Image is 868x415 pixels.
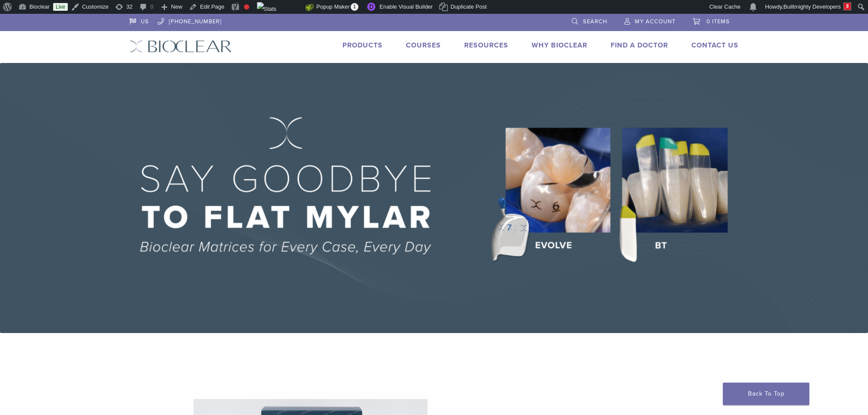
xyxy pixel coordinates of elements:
a: 0 items [693,14,730,27]
a: Contact Us [691,41,738,50]
a: Resources [464,41,508,50]
a: Live [53,3,68,11]
a: Products [342,41,383,50]
img: Views over 48 hours. Click for more Jetpack Stats. [257,2,305,13]
a: [PHONE_NUMBER] [158,14,222,27]
a: My Account [624,14,675,27]
a: Back To Top [723,383,809,405]
a: Find A Doctor [611,41,668,50]
span: Search [583,18,607,25]
span: Builtmighty Developers [783,3,841,10]
a: Why Bioclear [532,41,587,50]
span: 1 [351,3,358,11]
span: 0 items [706,18,730,25]
div: Focus keyphrase not set [244,4,249,9]
a: Search [572,14,607,27]
img: Bioclear [130,40,232,53]
span: My Account [635,18,675,25]
a: Courses [406,41,441,50]
a: US [130,14,149,27]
